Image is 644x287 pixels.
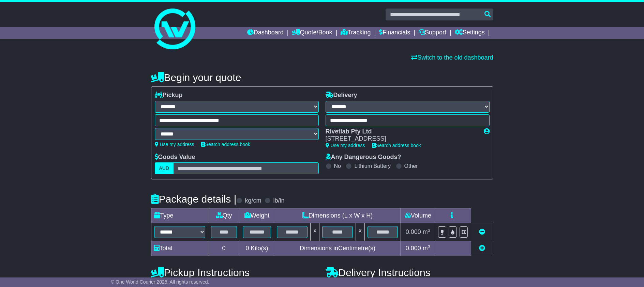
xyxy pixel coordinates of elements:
[240,241,274,256] td: Kilo(s)
[341,27,371,39] a: Tracking
[419,27,446,39] a: Support
[151,72,493,83] h4: Begin your quote
[326,92,357,99] label: Delivery
[334,163,341,169] label: No
[155,142,194,147] a: Use my address
[155,92,183,99] label: Pickup
[428,228,431,233] sup: 3
[326,143,365,148] a: Use my address
[311,223,319,241] td: x
[201,142,250,147] a: Search address book
[326,135,477,143] div: [STREET_ADDRESS]
[356,223,364,241] td: x
[155,154,195,161] label: Goods Value
[406,228,421,235] span: 0.000
[354,163,391,169] label: Lithium Battery
[274,241,401,256] td: Dimensions in Centimetre(s)
[326,267,493,278] h4: Delivery Instructions
[292,27,332,39] a: Quote/Book
[151,267,319,278] h4: Pickup Instructions
[423,228,431,235] span: m
[411,54,493,61] a: Switch to the old dashboard
[406,245,421,252] span: 0.000
[326,128,477,135] div: Rivetlab Pty Ltd
[151,208,208,223] td: Type
[240,208,274,223] td: Weight
[273,197,284,205] label: lb/in
[372,143,421,148] a: Search address book
[111,279,209,285] span: © One World Courier 2025. All rights reserved.
[404,163,418,169] label: Other
[455,27,485,39] a: Settings
[151,241,208,256] td: Total
[245,197,261,205] label: kg/cm
[155,162,174,174] label: AUD
[247,27,284,39] a: Dashboard
[326,154,401,161] label: Any Dangerous Goods?
[479,245,485,252] a: Add new item
[401,208,435,223] td: Volume
[208,241,240,256] td: 0
[423,245,431,252] span: m
[208,208,240,223] td: Qty
[245,245,249,252] span: 0
[428,244,431,249] sup: 3
[379,27,410,39] a: Financials
[151,193,237,205] h4: Package details |
[274,208,401,223] td: Dimensions (L x W x H)
[479,228,485,235] a: Remove this item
